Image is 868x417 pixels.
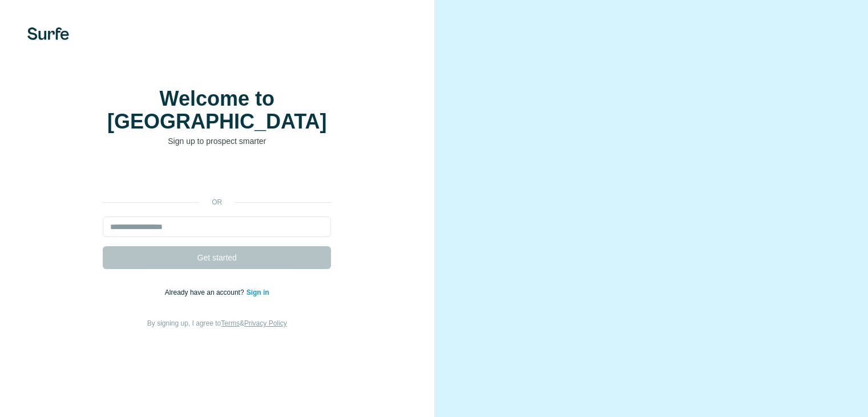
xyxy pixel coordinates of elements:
[103,87,331,133] h1: Welcome to [GEOGRAPHIC_DATA]
[165,288,247,296] span: Already have an account?
[221,319,240,327] a: Terms
[147,319,287,327] span: By signing up, I agree to &
[247,288,269,296] a: Sign in
[199,197,235,207] p: or
[97,164,337,189] iframe: Sign in with Google Button
[244,319,287,327] a: Privacy Policy
[103,135,331,147] p: Sign up to prospect smarter
[27,27,69,40] img: Surfe's logo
